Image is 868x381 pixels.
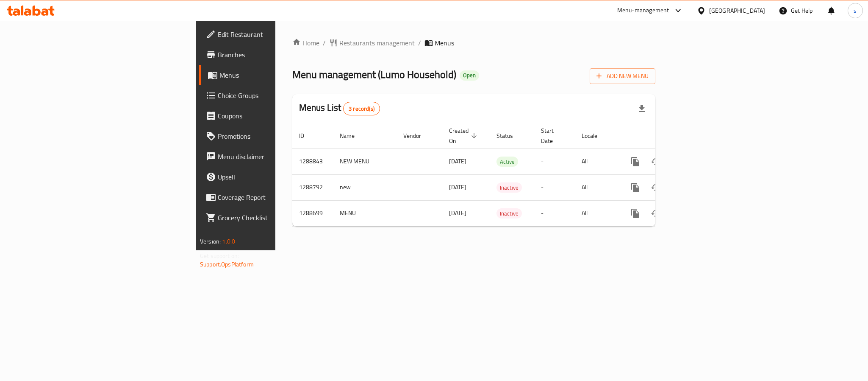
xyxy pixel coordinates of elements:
[534,174,575,200] td: -
[496,157,518,167] div: Active
[333,174,397,200] td: new
[200,250,239,261] span: Get support on:
[534,148,575,174] td: -
[575,148,618,174] td: All
[625,177,646,198] button: more
[329,38,415,48] a: Restaurants management
[534,200,575,226] td: -
[292,123,713,227] table: enhanced table
[292,65,456,84] span: Menu management ( Lumo Household )
[625,151,646,172] button: more
[222,236,235,247] span: 1.0.0
[199,146,341,167] a: Menu disclaimer
[199,24,341,45] a: Edit Restaurant
[339,38,415,48] span: Restaurants management
[218,192,334,202] span: Coverage Report
[219,70,334,80] span: Menus
[199,45,341,65] a: Branches
[496,183,522,193] span: Inactive
[582,131,608,141] span: Locale
[199,207,341,228] a: Grocery Checklist
[343,102,380,115] div: Total records count
[218,213,334,223] span: Grocery Checklist
[449,156,466,167] span: [DATE]
[632,98,652,119] div: Export file
[199,85,341,106] a: Choice Groups
[590,68,655,84] button: Add New Menu
[299,101,380,115] h2: Menus List
[709,6,765,15] div: [GEOGRAPHIC_DATA]
[618,123,713,149] th: Actions
[199,187,341,207] a: Coverage Report
[218,131,334,141] span: Promotions
[199,167,341,187] a: Upsell
[496,209,522,219] span: Inactive
[596,71,649,81] span: Add New Menu
[218,172,334,182] span: Upsell
[218,90,334,101] span: Choice Groups
[460,70,479,81] div: Open
[646,203,666,224] button: Change Status
[646,151,666,172] button: Change Status
[496,131,524,141] span: Status
[496,208,522,219] div: Inactive
[854,6,857,15] span: s
[449,126,480,146] span: Created On
[333,200,397,226] td: MENU
[333,148,397,174] td: NEW MENU
[496,182,522,193] div: Inactive
[344,105,380,113] span: 3 record(s)
[435,38,454,48] span: Menus
[418,38,421,48] li: /
[218,151,334,162] span: Menu disclaimer
[340,131,366,141] span: Name
[199,106,341,126] a: Coupons
[460,72,479,79] span: Open
[200,236,221,247] span: Version:
[200,259,254,270] a: Support.OpsPlatform
[218,29,334,39] span: Edit Restaurant
[199,65,341,85] a: Menus
[218,50,334,60] span: Branches
[496,157,518,167] span: Active
[199,126,341,146] a: Promotions
[646,177,666,198] button: Change Status
[625,203,646,224] button: more
[575,200,618,226] td: All
[449,207,466,219] span: [DATE]
[299,131,315,141] span: ID
[292,38,655,48] nav: breadcrumb
[403,131,432,141] span: Vendor
[218,111,334,121] span: Coupons
[449,182,466,193] span: [DATE]
[617,6,669,16] div: Menu-management
[575,174,618,200] td: All
[541,126,565,146] span: Start Date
